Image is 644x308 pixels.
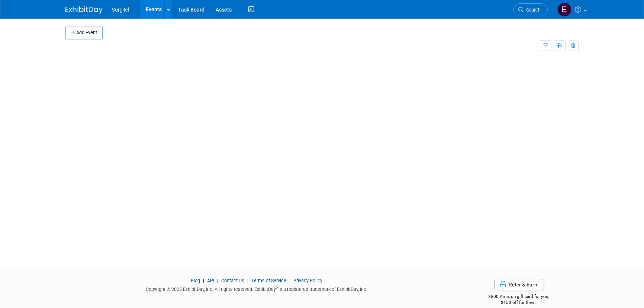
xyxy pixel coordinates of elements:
[191,278,200,283] a: Blog
[293,278,322,283] a: Privacy Policy
[65,6,103,14] img: ExhibitDay
[276,286,278,290] sup: ®
[459,299,579,306] div: $150 off for them.
[557,3,571,17] img: Event Coordinator
[494,279,543,290] a: Refer & Earn
[524,7,541,13] span: Search
[245,278,250,283] span: |
[221,278,244,283] a: Contact Us
[65,284,448,293] div: Copyright © 2025 ExhibitDay, Inc. All rights reserved. ExhibitDay is a registered trademark of Ex...
[251,278,286,283] a: Terms of Service
[459,289,579,306] div: $500 Amazon gift card for you,
[207,278,214,283] a: API
[112,7,129,13] span: Surgitel
[215,278,220,283] span: |
[65,26,103,39] button: Add Event
[201,278,206,283] span: |
[513,3,548,16] a: Search
[287,278,292,283] span: |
